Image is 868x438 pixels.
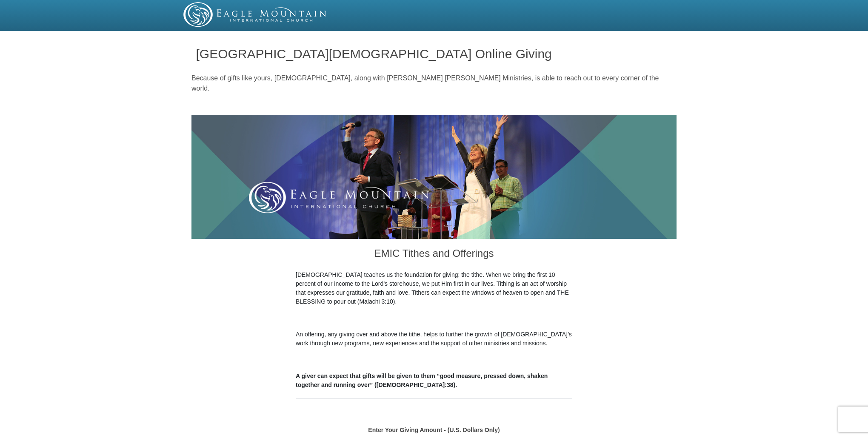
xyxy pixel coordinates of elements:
[196,47,672,61] h1: [GEOGRAPHIC_DATA][DEMOGRAPHIC_DATA] Online Giving
[296,373,548,388] b: A giver can expect that gifts will be given to them “good measure, pressed down, shaken together ...
[368,427,500,433] strong: Enter Your Giving Amount - (U.S. Dollars Only)
[191,73,677,94] p: Because of gifts like yours, [DEMOGRAPHIC_DATA], along with [PERSON_NAME] [PERSON_NAME] Ministrie...
[183,2,327,27] img: EMIC
[296,239,572,270] h3: EMIC Tithes and Offerings
[296,270,572,306] p: [DEMOGRAPHIC_DATA] teaches us the foundation for giving: the tithe. When we bring the first 10 pe...
[296,330,572,348] p: An offering, any giving over and above the tithe, helps to further the growth of [DEMOGRAPHIC_DAT...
